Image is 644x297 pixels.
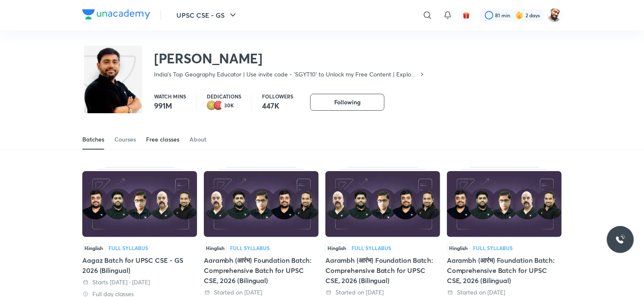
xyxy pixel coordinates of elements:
[225,103,234,109] p: 30K
[447,171,562,237] img: Thumbnail
[204,171,319,237] img: Thumbnail
[154,101,186,111] p: 991M
[310,94,384,111] button: Following
[114,135,136,144] div: Courses
[352,245,391,251] div: Full Syllabus
[262,101,293,111] p: 447K
[114,129,136,150] a: Courses
[146,135,179,144] div: Free classes
[230,245,270,251] div: Full Syllabus
[204,288,319,297] div: Started on 29 Aug 2025
[82,255,197,275] div: Aagaz Batch for UPSC CSE - GS 2026 (Bilingual)
[82,278,197,286] div: Starts in 4 days · 8 Sept 2025
[262,94,293,99] p: Followers
[154,94,186,99] p: Watch mins
[447,288,562,297] div: Started on 17 Jul 2025
[82,135,104,144] div: Batches
[207,101,217,111] img: educator badge2
[82,9,150,19] img: Company Logo
[463,11,470,19] img: avatar
[108,245,148,251] div: Full Syllabus
[154,50,425,67] h2: [PERSON_NAME]
[615,234,625,245] img: ttu
[82,243,105,253] span: Hinglish
[171,7,243,24] button: UPSC CSE - GS
[325,243,348,253] span: Hinglish
[473,245,513,251] div: Full Syllabus
[325,288,440,297] div: Started on 31 Jul 2025
[547,8,562,22] img: Sumit Kumar
[325,255,440,286] div: Aarambh (आरंभ) Foundation Batch: Comprehensive Batch for UPSC CSE, 2026 (Bilingual)
[447,255,562,286] div: Aarambh (आरंभ) Foundation Batch: Comprehensive Batch for UPSC CSE, 2026 (Bilingual)
[334,98,360,106] span: Following
[447,243,470,253] span: Hinglish
[84,47,142,128] img: class
[207,94,241,99] p: Dedications
[515,11,524,19] img: streak
[154,70,419,79] p: India's Top Geography Educator | Use invite code - 'SGYT10' to Unlock my Free Content | Explore t...
[204,255,319,286] div: Aarambh (आरंभ) Foundation Batch: Comprehensive Batch for UPSC CSE, 2026 (Bilingual)
[189,129,206,150] a: About
[460,8,473,22] button: avatar
[204,243,227,253] span: Hinglish
[82,171,197,237] img: Thumbnail
[82,129,104,150] a: Batches
[146,129,179,150] a: Free classes
[82,9,150,22] a: Company Logo
[214,101,224,111] img: educator badge1
[325,171,440,237] img: Thumbnail
[189,135,206,144] div: About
